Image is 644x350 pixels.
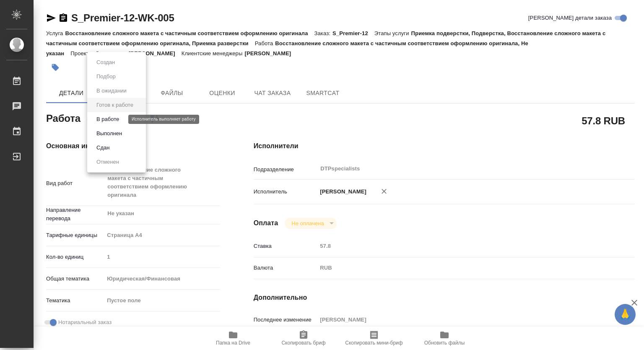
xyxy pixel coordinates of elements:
[94,100,136,110] button: Готов к работе
[94,58,117,67] button: Создан
[94,143,112,152] button: Сдан
[94,129,125,138] button: Выполнен
[94,157,122,167] button: Отменен
[94,115,122,124] button: В работе
[94,86,129,95] button: В ожидании
[94,72,118,81] button: Подбор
